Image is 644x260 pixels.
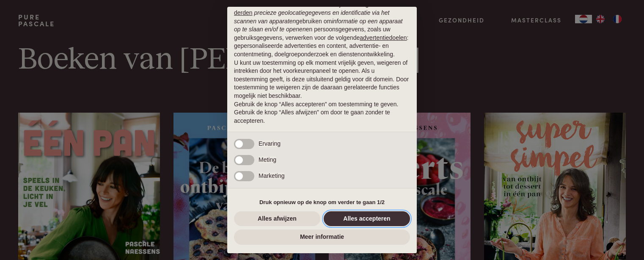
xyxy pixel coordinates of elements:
[234,59,410,100] p: U kunt uw toestemming op elk moment vrijelijk geven, weigeren of intrekken door het voorkeurenpan...
[234,9,253,17] button: derden
[360,34,407,42] button: advertentiedoelen
[324,211,410,227] button: Alles accepteren
[234,100,410,125] p: Gebruik de knop “Alles accepteren” om toestemming te geven. Gebruik de knop “Alles afwijzen” om d...
[234,230,410,245] button: Meer informatie
[234,211,320,227] button: Alles afwijzen
[259,156,276,163] span: Meting
[259,172,284,179] span: Marketing
[234,0,410,58] p: Ten aanzien van advertenties kunnen wij en 1039 geselecteerde gebruiken om en persoonsgegevens, z...
[259,140,281,147] span: Ervaring
[234,9,389,25] em: precieze geolocatiegegevens en identificatie via het scannen van apparaten
[234,18,403,33] em: informatie op een apparaat op te slaan en/of te openen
